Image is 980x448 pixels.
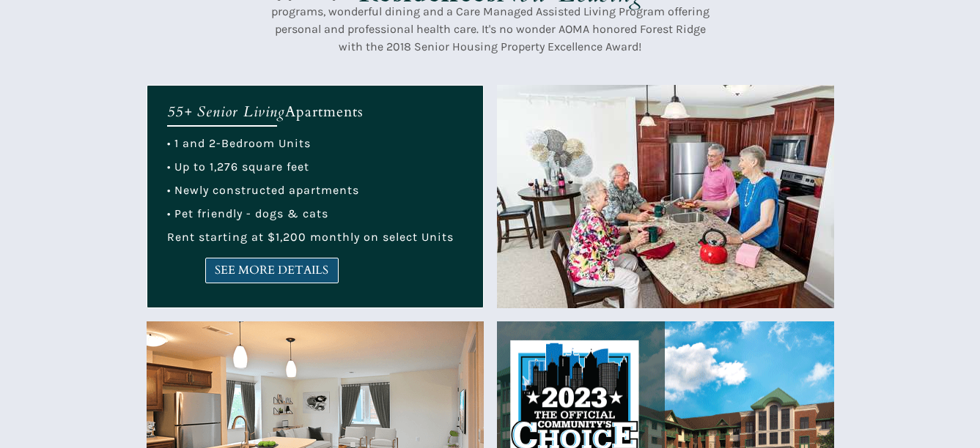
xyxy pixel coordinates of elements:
[206,264,338,277] span: SEE MORE DETAILS
[167,230,454,244] span: Rent starting at $1,200 monthly on select Units
[285,102,364,122] span: Apartments
[167,183,359,197] span: • Newly constructed apartments
[167,102,285,122] em: 55+ Senior Living
[167,160,309,173] span: • Up to 1,276 square feet
[205,258,339,283] a: SEE MORE DETAILS
[167,136,311,150] span: • 1 and 2-Bedroom Units
[167,206,328,220] span: • Pet friendly - dogs & cats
